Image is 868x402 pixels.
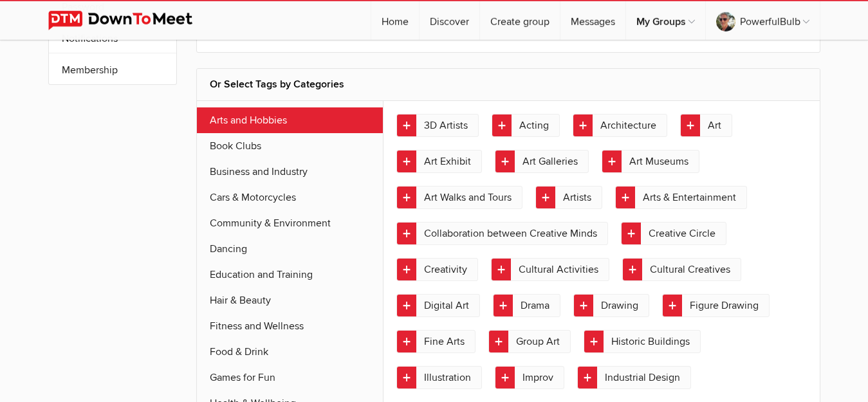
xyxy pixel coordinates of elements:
img: DownToMeet [48,11,212,30]
a: Business and Industry [197,159,383,185]
a: Acting [492,114,560,137]
a: Art Walks and Tours [396,186,522,209]
a: Creative Circle [621,222,726,245]
a: Creativity [396,258,478,281]
a: Cars & Motorcycles [197,185,383,210]
a: Hair & Beauty [197,288,383,313]
a: Arts and Hobbies [197,107,383,133]
a: Food & Drink [197,339,383,365]
a: Illustration [396,366,482,389]
a: Group Art [488,330,571,353]
a: PowerfulBulb [706,1,820,40]
a: Collaboration between Creative Minds [396,222,608,245]
a: Architecture [573,114,667,137]
a: Artists [535,186,602,209]
h2: Or Select Tags by Categories [210,69,807,100]
a: Digital Art [396,294,480,317]
a: 3D Artists [396,114,479,137]
a: Membership [49,53,176,84]
a: Figure Drawing [662,294,770,317]
a: Art Galleries [495,150,589,173]
a: Industrial Design [577,366,691,389]
a: Cultural Activities [491,258,609,281]
a: Dancing [197,236,383,262]
a: Book Clubs [197,133,383,159]
a: Improv [495,366,564,389]
a: Messages [560,1,625,40]
a: Drawing [573,294,649,317]
a: Education and Training [197,262,383,288]
a: Discover [420,1,479,40]
a: Art Museums [602,150,699,173]
a: My Groups [626,1,705,40]
a: Create group [480,1,560,40]
a: Home [371,1,419,40]
a: Games for Fun [197,365,383,390]
a: Fine Arts [396,330,476,353]
a: Fitness and Wellness [197,313,383,339]
a: Community & Environment [197,210,383,236]
a: Arts & Entertainment [615,186,747,209]
a: Cultural Creatives [622,258,741,281]
a: Drama [493,294,560,317]
a: Art Exhibit [396,150,482,173]
a: Historic Buildings [584,330,701,353]
a: Art [680,114,732,137]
